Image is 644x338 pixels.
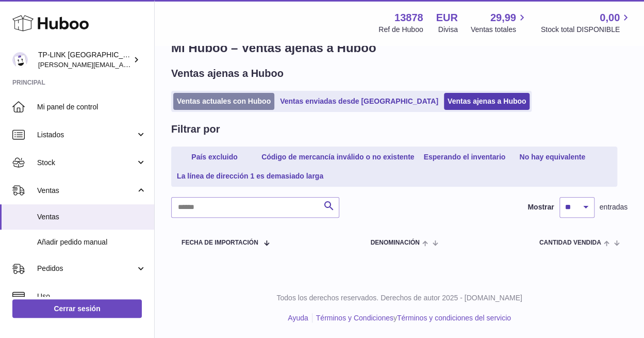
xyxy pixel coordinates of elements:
[527,202,554,212] label: Mostrar
[436,11,458,25] strong: EUR
[541,25,632,35] span: Stock total DISPONIBLE
[471,25,528,35] span: Ventas totales
[171,40,628,56] h1: Mi Huboo – Ventas ajenas a Huboo
[171,67,284,81] h2: Ventas ajenas a Huboo
[37,212,146,222] span: Ventas
[397,314,511,322] a: Términos y condiciones del servicio
[276,93,442,110] a: Ventas enviadas desde [GEOGRAPHIC_DATA]
[370,239,419,246] span: Denominación
[37,158,136,168] span: Stock
[394,11,423,25] strong: 13878
[37,102,146,112] span: Mi panel de control
[316,314,393,322] a: Términos y Condiciones
[539,239,601,246] span: Cantidad vendida
[181,239,258,246] span: Fecha de importación
[258,149,418,166] a: Código de mercancía inválido o no existente
[37,292,146,301] span: Uso
[37,264,136,273] span: Pedidos
[163,293,636,303] p: Todos los derechos reservados. Derechos de autor 2025 - [DOMAIN_NAME]
[173,93,274,110] a: Ventas actuales con Huboo
[600,202,628,212] span: entradas
[541,11,632,35] a: 0,00 Stock total DISPONIBLE
[438,25,458,35] div: Divisa
[12,299,142,318] a: Cerrar sesión
[511,149,593,166] a: No hay equivalente
[173,168,327,185] a: La línea de dirección 1 es demasiado larga
[312,313,511,323] li: y
[600,11,620,25] span: 0,00
[173,149,256,166] a: País excluido
[288,314,308,322] a: Ayuda
[171,122,220,136] h2: Filtrar por
[37,130,136,140] span: Listados
[444,93,530,110] a: Ventas ajenas a Huboo
[490,11,516,25] span: 29,99
[420,149,509,166] a: Esperando el inventario
[471,11,528,35] a: 29,99 Ventas totales
[38,50,131,70] div: TP-LINK [GEOGRAPHIC_DATA], SOCIEDAD LIMITADA
[37,186,136,196] span: Ventas
[378,25,423,35] div: Ref de Huboo
[38,60,207,69] span: [PERSON_NAME][EMAIL_ADDRESS][DOMAIN_NAME]
[12,52,28,68] img: celia.yan@tp-link.com
[37,237,146,247] span: Añadir pedido manual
